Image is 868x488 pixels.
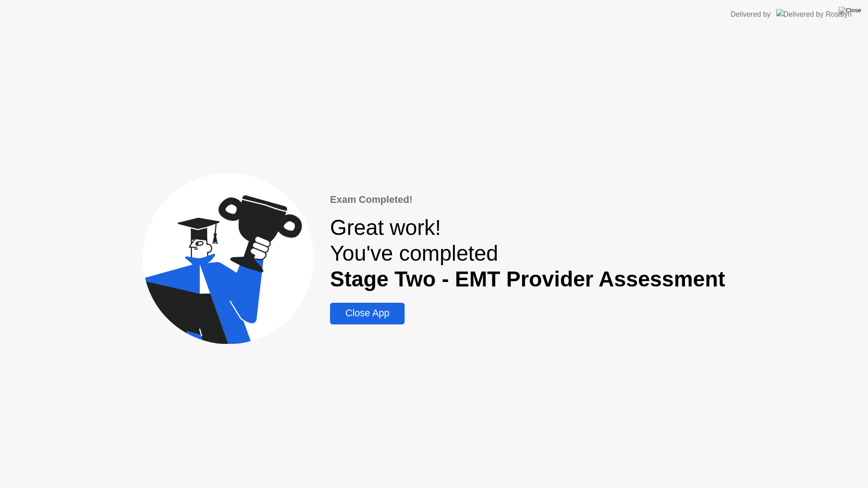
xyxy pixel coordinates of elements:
[330,192,725,207] div: Exam Completed!
[776,9,852,19] img: Delivered by Rosalyn
[330,303,405,324] button: Close App
[330,267,725,291] b: Stage Two - EMT Provider Assessment
[333,308,402,319] div: Close App
[839,7,861,14] img: Close
[330,215,725,292] div: Great work! You've completed
[731,9,771,20] div: Delivered by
